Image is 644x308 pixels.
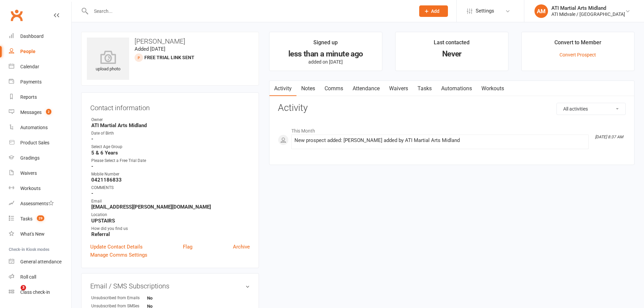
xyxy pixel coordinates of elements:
strong: UPSTAIRS [91,218,250,224]
div: Gradings [20,155,40,161]
strong: Referral [91,231,250,237]
div: AM [534,4,548,18]
a: Comms [320,81,348,96]
div: People [20,49,35,54]
a: Product Sales [9,135,71,150]
strong: No [147,295,186,301]
strong: - [91,136,250,142]
a: Clubworx [8,7,25,24]
div: Convert to Member [554,38,601,50]
a: Roll call [9,269,71,285]
a: Waivers [9,166,71,181]
div: Tasks [20,216,32,221]
div: upload photo [87,50,129,73]
strong: [EMAIL_ADDRESS][PERSON_NAME][DOMAIN_NAME] [91,204,250,210]
li: This Month [278,124,626,135]
strong: ATI Martial Arts Midland [91,122,250,128]
div: less than a minute ago [276,50,376,57]
a: Notes [296,81,320,96]
a: Workouts [9,181,71,196]
a: Waivers [384,81,413,96]
i: [DATE] 8:37 AM [595,135,623,139]
div: Roll call [20,274,36,280]
a: Reports [9,90,71,105]
a: Flag [183,243,192,251]
div: Payments [20,79,42,85]
div: General attendance [20,259,62,264]
span: Add [431,8,439,14]
div: COMMENTS [91,185,250,191]
a: Workouts [477,81,509,96]
span: 2 [46,109,51,115]
iframe: Intercom live chat [7,285,23,301]
a: Attendance [348,81,384,96]
a: People [9,44,71,59]
h3: [PERSON_NAME] [87,38,253,45]
div: Select Age Group [91,144,250,150]
a: Payments [9,74,71,90]
div: Last contacted [434,38,470,50]
a: Dashboard [9,29,71,44]
div: ATI Martial Arts Midland [551,5,625,11]
a: Convert Prospect [559,52,596,57]
button: Add [419,5,448,17]
p: added on [DATE] [276,59,376,65]
strong: - [91,190,250,196]
a: Tasks [413,81,436,96]
a: What's New [9,227,71,242]
span: Settings [476,3,494,19]
div: Location [91,212,250,218]
div: ATI Midvale / [GEOGRAPHIC_DATA] [551,11,625,17]
a: Automations [9,120,71,135]
div: Owner [91,117,250,123]
div: Waivers [20,170,37,176]
div: Unsubscribed from Emails [91,295,147,301]
a: Update Contact Details [90,243,143,251]
a: Messages 2 [9,105,71,120]
div: Messages [20,110,42,115]
time: Added [DATE] [135,46,165,52]
div: Date of Birth [91,130,250,137]
div: Reports [20,94,37,100]
div: Mobile Number [91,171,250,177]
a: Tasks 29 [9,211,71,227]
div: Workouts [20,186,41,191]
input: Search... [89,6,410,16]
a: Activity [269,81,296,96]
div: How did you find us [91,226,250,232]
a: Calendar [9,59,71,74]
a: Manage Comms Settings [90,251,147,259]
strong: 5 & 6 Years [91,150,250,156]
div: Never [402,50,502,57]
div: New prospect added: [PERSON_NAME] added by ATI Martial Arts Midland [294,138,586,143]
div: Signed up [313,38,338,50]
h3: Contact information [90,101,250,112]
span: FREE TRIAL LINK SENT [144,55,194,60]
div: Automations [20,125,48,130]
a: Assessments [9,196,71,211]
strong: 0421186833 [91,177,250,183]
a: Gradings [9,150,71,166]
div: Calendar [20,64,39,69]
div: What's New [20,231,45,237]
a: Archive [233,243,250,251]
div: Dashboard [20,33,44,39]
h3: Email / SMS Subscriptions [90,282,250,290]
a: General attendance kiosk mode [9,254,71,269]
div: Product Sales [20,140,49,145]
div: Assessments [20,201,54,206]
div: Email [91,198,250,205]
div: Please Select a Free Trial Date [91,158,250,164]
span: 29 [37,215,44,221]
div: Class check-in [20,289,50,295]
a: Automations [436,81,477,96]
span: 3 [21,285,26,290]
a: Class kiosk mode [9,285,71,300]
strong: - [91,163,250,169]
h3: Activity [278,103,626,113]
